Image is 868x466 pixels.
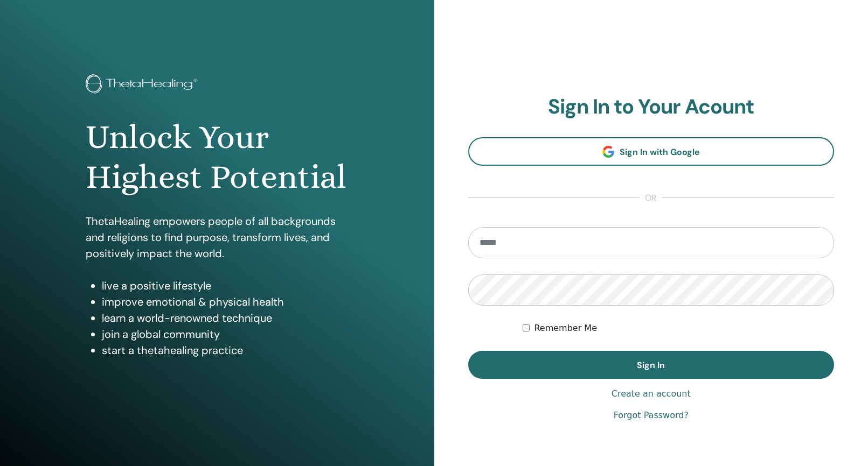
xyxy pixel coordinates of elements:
li: learn a world-renowned technique [102,310,348,326]
button: Sign In [468,351,835,379]
label: Remember Me [534,322,597,335]
span: Sign In with Google [620,146,700,158]
li: live a positive lifestyle [102,278,348,294]
a: Sign In with Google [468,137,835,166]
span: Sign In [637,359,665,371]
li: improve emotional & physical health [102,294,348,310]
div: Keep me authenticated indefinitely or until I manually logout [523,322,834,335]
h2: Sign In to Your Acount [468,95,835,119]
p: ThetaHealing empowers people of all backgrounds and religions to find purpose, transform lives, a... [86,213,348,262]
h1: Unlock Your Highest Potential [86,117,348,197]
li: start a thetahealing practice [102,342,348,358]
span: or [640,192,662,204]
a: Forgot Password? [614,409,689,422]
a: Create an account [612,387,691,400]
li: join a global community [102,326,348,342]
